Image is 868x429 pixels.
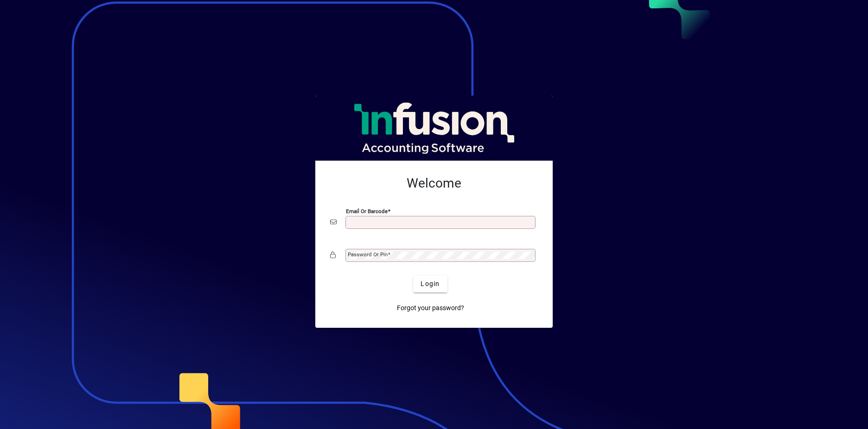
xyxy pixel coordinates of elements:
[397,303,464,313] span: Forgot your password?
[330,175,538,191] h2: Welcome
[348,251,388,258] mat-label: Password or Pin
[346,208,388,214] mat-label: Email or Barcode
[393,300,468,317] a: Forgot your password?
[421,279,440,289] span: Login
[413,276,447,292] button: Login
